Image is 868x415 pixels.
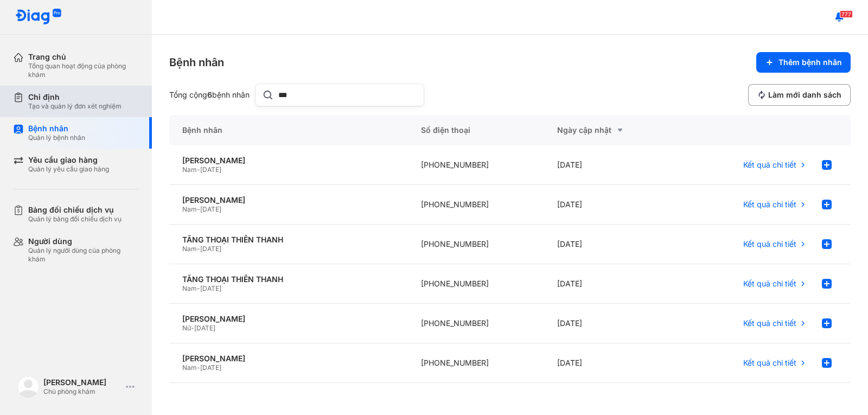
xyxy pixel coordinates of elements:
div: Bệnh nhân [169,115,408,145]
div: Bệnh nhân [28,124,85,133]
span: Kết quả chi tiết [743,160,796,170]
div: [PHONE_NUMBER] [408,225,544,264]
div: [DATE] [544,145,680,185]
div: TĂNG THOẠI THIÊN THANH [182,235,395,245]
button: Làm mới danh sách [748,84,851,106]
div: [DATE] [544,225,680,264]
span: - [191,324,194,332]
div: Tổng cộng bệnh nhân [169,90,251,100]
div: Người dùng [28,237,139,246]
span: Kết quả chi tiết [743,239,796,249]
span: Làm mới danh sách [768,90,841,100]
span: [DATE] [194,324,215,332]
span: Nam [182,284,197,292]
span: Kết quả chi tiết [743,279,796,289]
span: Kết quả chi tiết [743,358,796,368]
span: - [197,363,200,372]
div: Số điện thoại [408,115,544,145]
div: Tổng quan hoạt động của phòng khám [28,62,139,79]
span: - [197,205,200,213]
span: [DATE] [200,363,221,372]
div: [DATE] [544,185,680,225]
div: TĂNG THOẠI THIÊN THANH [182,274,395,284]
img: logo [15,9,62,25]
div: [DATE] [544,304,680,343]
div: Quản lý bệnh nhân [28,133,85,142]
span: [DATE] [200,245,221,253]
div: Bảng đối chiếu dịch vụ [28,205,122,215]
div: Bệnh nhân [169,55,224,70]
span: - [197,284,200,292]
span: - [197,165,200,174]
span: Nam [182,245,197,253]
div: Quản lý yêu cầu giao hàng [28,165,109,174]
span: Nam [182,205,197,213]
span: 777 [840,10,853,18]
div: [PHONE_NUMBER] [408,185,544,225]
div: Yêu cầu giao hàng [28,155,109,165]
span: - [197,245,200,253]
div: [PERSON_NAME] [43,378,122,387]
span: Kết quả chi tiết [743,200,796,209]
span: Kết quả chi tiết [743,318,796,328]
div: [PHONE_NUMBER] [408,264,544,304]
span: Nam [182,165,197,174]
span: [DATE] [200,284,221,292]
div: Ngày cập nhật [557,124,667,137]
div: Chỉ định [28,92,122,102]
span: Nam [182,363,197,372]
div: Quản lý bảng đối chiếu dịch vụ [28,215,122,224]
div: [PERSON_NAME] [182,314,395,324]
button: Thêm bệnh nhân [756,52,851,73]
div: [PERSON_NAME] [182,156,395,165]
div: Trang chủ [28,52,139,62]
span: Thêm bệnh nhân [778,58,842,67]
div: Tạo và quản lý đơn xét nghiệm [28,102,122,111]
span: Nữ [182,324,191,332]
div: [DATE] [544,343,680,383]
div: [PERSON_NAME] [182,354,395,363]
div: [PERSON_NAME] [182,195,395,205]
div: [PHONE_NUMBER] [408,343,544,383]
div: [DATE] [544,264,680,304]
span: [DATE] [200,205,221,213]
div: Chủ phòng khám [43,387,122,396]
div: Quản lý người dùng của phòng khám [28,246,139,264]
div: [PHONE_NUMBER] [408,145,544,185]
img: logo [17,376,39,398]
span: [DATE] [200,165,221,174]
span: 6 [207,90,212,99]
div: [PHONE_NUMBER] [408,304,544,343]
